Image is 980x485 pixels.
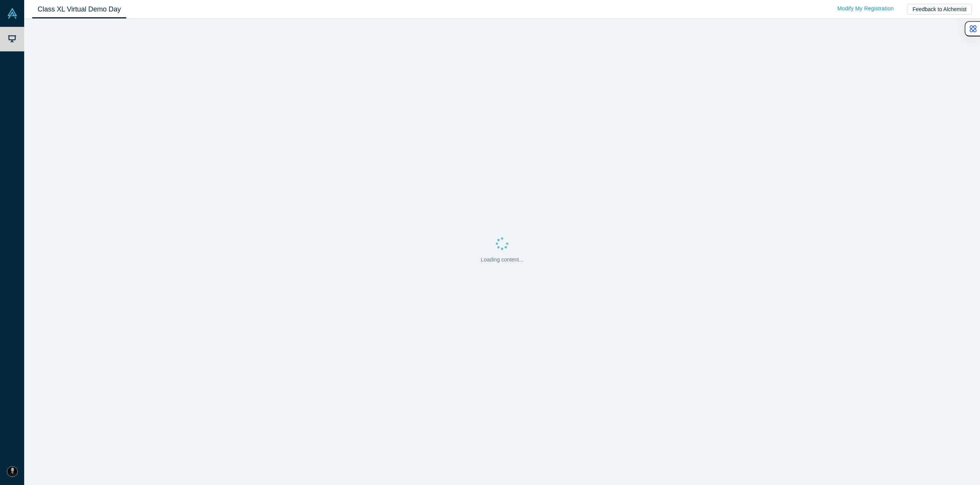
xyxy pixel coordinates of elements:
[829,2,902,15] a: Modify My Registration
[907,4,972,15] button: Feedback to Alchemist
[32,0,126,18] a: Class XL Virtual Demo Day
[7,8,18,19] img: Alchemist Vault Logo
[7,466,18,477] img: Anne Kwok's Account
[481,256,523,264] p: Loading content...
